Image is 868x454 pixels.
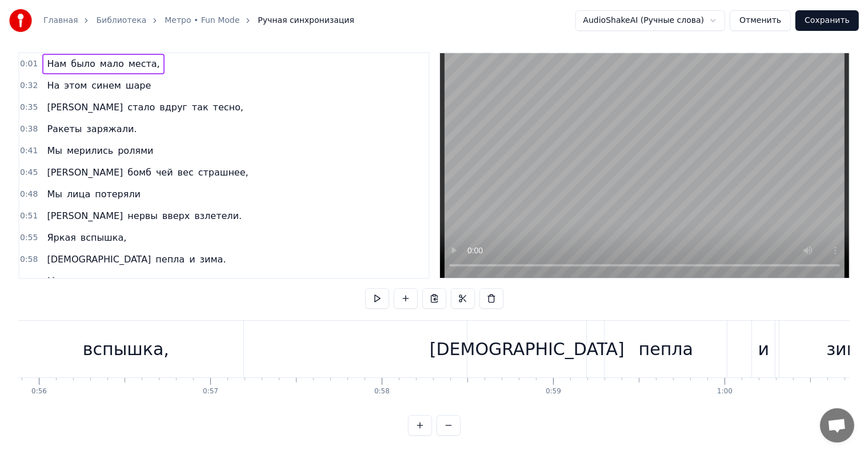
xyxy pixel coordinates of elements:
[820,408,854,443] a: Открытый чат
[90,79,122,92] span: синем
[20,102,38,113] span: 0:35
[430,336,625,362] div: [DEMOGRAPHIC_DATA]
[126,166,153,179] span: бомб
[730,10,791,31] button: Отменить
[126,101,156,114] span: стало
[154,253,186,266] span: пепла
[639,336,693,362] div: пепла
[20,189,38,200] span: 0:48
[85,122,138,136] span: заряжали.
[155,166,174,179] span: чей
[20,210,38,222] span: 0:51
[165,15,239,26] a: Метро • Fun Mode
[125,79,152,92] span: шаре
[717,387,733,396] div: 1:00
[46,101,124,114] span: [PERSON_NAME]
[258,15,354,26] span: Ручная синхронизация
[70,57,97,70] span: было
[66,144,114,157] span: мерились
[79,231,128,244] span: вспышка,
[161,209,191,222] span: вверх
[20,124,38,135] span: 0:38
[203,387,218,396] div: 0:57
[46,231,77,244] span: Яркая
[20,145,38,157] span: 0:41
[96,15,146,26] a: Библиотека
[46,144,63,157] span: Мы
[758,336,770,362] div: и
[46,122,83,136] span: Ракеты
[46,57,67,70] span: Нам
[20,167,38,178] span: 0:45
[104,274,141,288] span: залили
[99,57,125,70] span: мало
[117,144,154,157] span: ролями
[795,10,859,31] button: Сохранить
[46,79,61,92] span: На
[46,274,63,288] span: Мы
[43,15,354,26] nav: breadcrumb
[83,336,169,362] div: вспышка,
[43,15,78,26] a: Главная
[46,188,63,201] span: Мы
[546,387,561,396] div: 0:59
[66,274,102,288] span: светом
[94,188,142,201] span: потеряли
[127,57,161,70] span: места,
[158,101,189,114] span: вдруг
[46,253,152,266] span: [DEMOGRAPHIC_DATA]
[20,232,38,244] span: 0:55
[20,276,38,287] span: 1:01
[9,9,32,32] img: youka
[66,188,91,201] span: лица
[374,387,390,396] div: 0:58
[188,253,196,266] span: и
[177,166,195,179] span: вес
[20,254,38,265] span: 0:58
[126,209,159,222] span: нервы
[46,209,124,222] span: [PERSON_NAME]
[193,209,243,222] span: взлетели.
[20,80,38,91] span: 0:32
[199,253,227,266] span: зима.
[212,101,245,114] span: тесно,
[46,166,124,179] span: [PERSON_NAME]
[31,387,47,396] div: 0:56
[197,166,250,179] span: страшнее,
[143,274,167,288] span: мир,
[20,58,38,70] span: 0:01
[191,101,210,114] span: так
[63,79,88,92] span: этом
